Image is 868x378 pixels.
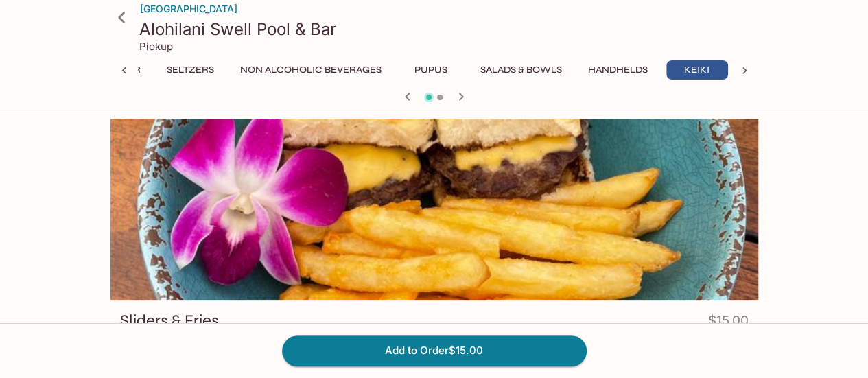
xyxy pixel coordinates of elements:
[110,119,758,300] div: Sliders & Fries
[139,40,173,53] p: Pickup
[666,60,728,80] button: Keiki
[120,310,219,331] h3: Sliders & Fries
[473,60,570,80] button: Salads & Bowls
[400,60,462,80] button: Pupus
[159,60,222,80] button: Seltzers
[580,60,655,80] button: Handhelds
[233,60,389,80] button: Non Alcoholic Beverages
[282,335,587,366] button: Add to Order$15.00
[139,19,753,40] h3: Alohilani Swell Pool & Bar
[708,310,749,337] h4: $15.00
